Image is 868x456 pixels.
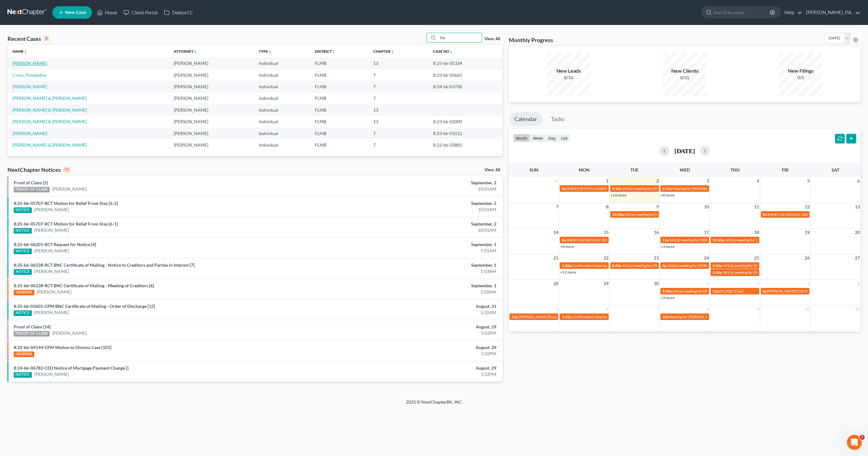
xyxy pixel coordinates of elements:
td: 13 [368,57,428,69]
span: SHERI'S SCHEDULE: OOO - ALL DAY [566,238,626,242]
a: [PERSON_NAME] [34,268,69,274]
td: FLMB [310,69,368,81]
textarea: Message… [5,191,119,202]
td: [PERSON_NAME] [168,139,254,151]
td: 8:24-bk-03730 [428,81,503,92]
td: 7 [368,139,428,151]
a: Case Nounfold_more [433,49,453,54]
td: FLMB [310,128,368,139]
div: NOTICE [14,207,32,213]
span: 20 [854,229,861,236]
td: Individual [254,104,310,116]
a: Nameunfold_more [12,49,27,54]
span: 12p [511,314,518,319]
span: 12:30p [712,238,724,242]
input: Search by name... [438,33,482,42]
span: 18 [754,229,760,236]
td: 8:25-bk-05334 [428,57,503,69]
a: [PERSON_NAME] & [PERSON_NAME] [12,95,87,101]
button: Upload attachment [30,204,35,209]
a: Attorneyunfold_more [173,49,197,54]
span: Fri [782,167,788,172]
button: Send a message… [107,202,117,212]
a: Proof of Claim [5] [14,180,48,185]
h2: [DATE] [674,148,695,154]
div: 5:02PM [340,330,496,336]
span: 1 [706,280,710,287]
span: 341(a) meeting for [PERSON_NAME] [669,238,729,242]
i: unfold_more [24,50,27,54]
td: [PERSON_NAME] [168,128,254,139]
span: 29 [603,280,609,287]
td: 8:23-bk-05665 [428,69,503,81]
span: 17 [703,229,710,236]
a: +3 more [661,295,674,300]
button: list [558,134,570,142]
span: 12a [712,289,719,293]
div: September, 1 [340,241,496,248]
span: 6 [605,305,609,313]
span: 2:30p [712,270,722,275]
h3: Monthly Progress [509,36,553,44]
b: [DATE] [15,65,32,70]
i: unfold_more [268,50,272,54]
div: September, 2 [340,180,496,186]
a: [PERSON_NAME] [12,131,47,136]
span: 9:30a [612,186,621,191]
td: Individual [254,81,310,92]
span: D/L POC (Clay) [719,289,744,293]
button: Emoji picker [10,204,15,209]
td: FLMB [310,57,368,69]
span: Wed [679,167,690,172]
a: Proof of Claim [14] [14,324,51,329]
span: 25 [754,254,760,262]
button: day [546,134,558,142]
div: 10:01AM [340,227,496,233]
div: August, 29 [340,324,496,330]
button: Gif picker [20,204,25,209]
td: FLMB [310,81,368,92]
div: September, 2 [340,200,496,206]
div: Close [109,2,121,14]
span: 5 [806,177,810,185]
span: 8a [562,238,566,242]
td: [PERSON_NAME] [168,116,254,127]
span: 4 [857,280,861,287]
td: [PERSON_NAME] [168,104,254,116]
span: [PERSON_NAME]'S SCHEDULE [767,289,819,293]
div: 8 [44,36,49,41]
div: 10:01AM [340,186,496,192]
div: August, 29 [340,344,496,351]
button: go back [4,2,16,14]
td: [PERSON_NAME] [168,81,254,92]
span: 7 [656,305,659,313]
button: Home [98,2,109,14]
td: [PERSON_NAME] [168,57,254,69]
span: 5 [555,305,559,313]
div: NOTICE [14,228,32,234]
div: 1:03AM [340,268,496,274]
a: [PERSON_NAME] [34,371,69,377]
a: [PERSON_NAME] & [PERSON_NAME] [12,119,87,124]
span: 341(a) meeting for [PERSON_NAME] [667,263,727,268]
div: September, 1 [340,262,496,268]
td: 7 [368,81,428,92]
td: FLMB [310,104,368,116]
img: Profile image for Emma [18,3,28,13]
a: +3 more [661,244,674,249]
a: 8:22-bk-04144-CPM Motion to Dismiss Case [101] [14,345,111,350]
span: 6 [857,177,861,185]
a: [PERSON_NAME] [52,186,87,192]
a: [PERSON_NAME] [34,248,69,254]
div: HEARING [14,352,34,357]
span: 9 [656,203,659,211]
span: 1:30p [562,263,571,268]
span: Sun [529,167,538,172]
a: [PERSON_NAME] & [PERSON_NAME] [12,142,87,148]
span: 13 [854,203,861,211]
td: Individual [254,57,310,69]
span: 1:35p [562,314,571,319]
a: DebtorCC [161,7,196,18]
i: unfold_more [449,50,453,54]
a: [PERSON_NAME] [52,330,87,336]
